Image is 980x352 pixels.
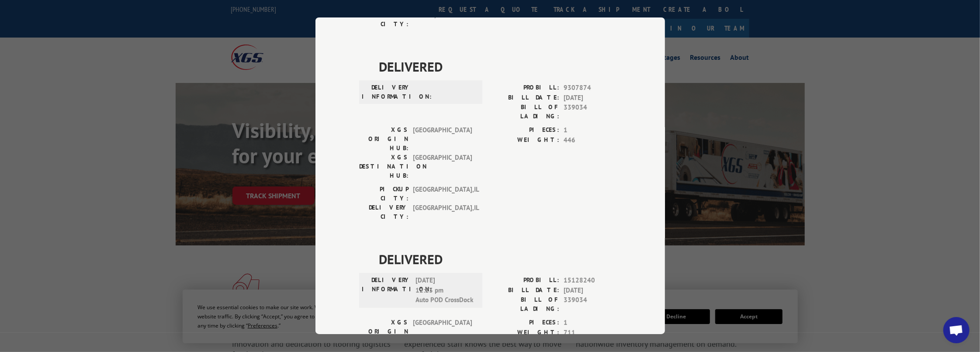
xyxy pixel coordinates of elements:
[413,125,472,153] span: [GEOGRAPHIC_DATA]
[564,83,621,93] span: 9307874
[490,276,559,286] label: PROBILL:
[943,317,970,343] div: Open chat
[359,10,409,29] label: DELIVERY CITY:
[490,103,559,121] label: BILL OF LADING:
[490,328,559,338] label: WEIGHT:
[359,153,409,180] label: XGS DESTINATION HUB:
[359,203,409,221] label: DELIVERY CITY:
[564,328,621,338] span: 711
[379,249,621,269] span: DELIVERED
[490,93,559,103] label: BILL DATE:
[413,10,472,29] span: LAVALE , MD
[490,83,559,93] label: PROBILL:
[490,125,559,135] label: PIECES:
[362,83,411,101] label: DELIVERY INFORMATION:
[359,185,409,203] label: PICKUP CITY:
[564,276,621,286] span: 15128240
[490,318,559,328] label: PIECES:
[413,185,472,203] span: [GEOGRAPHIC_DATA] , IL
[413,153,472,180] span: [GEOGRAPHIC_DATA]
[564,93,621,103] span: [DATE]
[362,276,411,305] label: DELIVERY INFORMATION:
[359,125,409,153] label: XGS ORIGIN HUB:
[359,318,409,345] label: XGS ORIGIN HUB:
[413,318,472,345] span: [GEOGRAPHIC_DATA]
[564,295,621,314] span: 339034
[413,203,472,221] span: [GEOGRAPHIC_DATA] , IL
[379,57,621,76] span: DELIVERED
[490,135,559,145] label: WEIGHT:
[564,135,621,145] span: 446
[564,286,621,296] span: [DATE]
[564,103,621,121] span: 339034
[490,295,559,314] label: BILL OF LADING:
[490,286,559,296] label: BILL DATE:
[416,276,474,305] span: [DATE] 12:23 pm Auto POD CrossDock
[564,318,621,328] span: 1
[564,125,621,135] span: 1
